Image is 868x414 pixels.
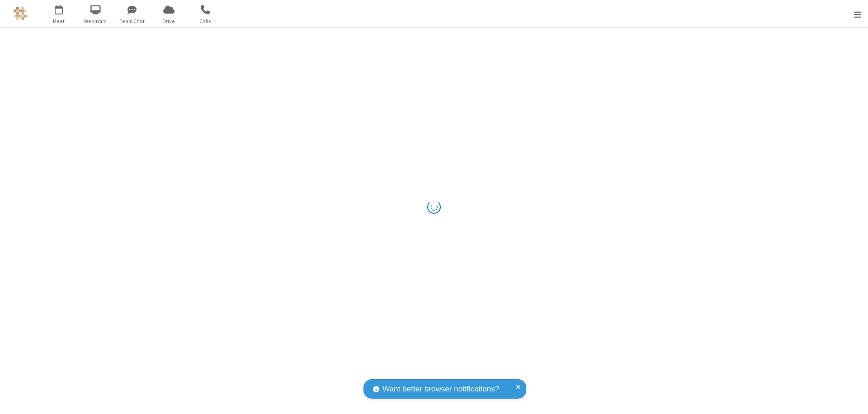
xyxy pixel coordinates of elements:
[189,17,222,25] span: Calls
[152,17,186,25] span: Drive
[42,17,76,25] span: Meet
[79,17,113,25] span: Webinars
[382,383,499,395] span: Want better browser notifications?
[14,7,27,20] img: QA Selenium DO NOT DELETE OR CHANGE
[115,17,149,25] span: Team Chat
